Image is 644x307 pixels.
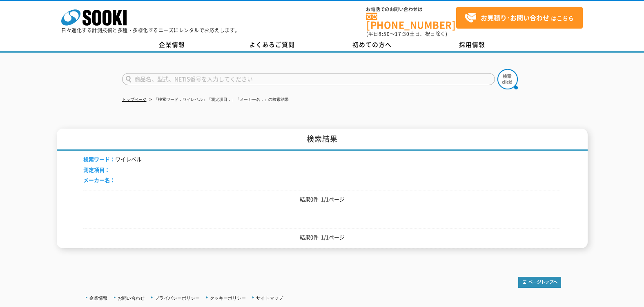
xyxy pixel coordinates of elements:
[122,39,222,51] a: 企業情報
[83,233,561,242] p: 結果0件 1/1ページ
[497,69,518,89] img: btn_search.png
[61,28,240,33] p: 日々進化する計測技術と多種・多様化するニーズにレンタルでお応えします。
[122,97,147,102] a: トップページ
[89,296,107,300] a: 企業情報
[481,13,549,22] strong: お見積り･お問い合わせ
[322,39,422,51] a: 初めての方へ
[122,73,495,85] input: 商品名、型式、NETIS番号を入力してください
[148,96,289,104] li: 「検索ワード：ワイレベル」「測定項目：」「メーカー名：」の検索結果
[83,155,142,164] li: ワイレベル
[210,296,246,300] a: クッキーポリシー
[83,195,561,204] p: 結果0件 1/1ページ
[83,155,115,163] span: 検索ワード：
[379,30,390,38] span: 8:50
[57,129,588,151] h1: 検索結果
[456,7,583,29] a: お見積り･お問い合わせはこちら
[395,30,410,38] span: 17:30
[155,296,200,300] a: プライバシーポリシー
[83,166,110,174] span: 測定項目：
[518,277,561,288] img: トップページへ
[83,176,115,184] span: メーカー名：
[118,296,145,300] a: お問い合わせ
[366,13,456,29] a: [PHONE_NUMBER]
[222,39,322,51] a: よくあるご質問
[366,30,447,38] span: (平日 ～ 土日、祝日除く)
[352,40,392,49] span: 初めての方へ
[366,7,456,12] span: お電話でのお問い合わせは
[464,12,574,24] span: はこちら
[422,39,522,51] a: 採用情報
[256,296,283,300] a: サイトマップ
